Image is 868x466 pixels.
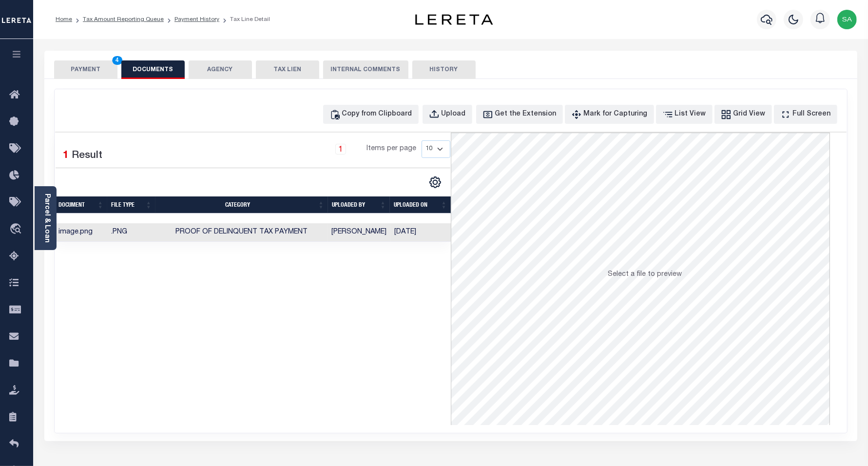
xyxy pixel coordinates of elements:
div: Grid View [733,109,766,120]
a: Parcel & Loan [43,194,50,243]
a: Payment History [174,17,219,22]
th: UPLOADED BY: activate to sort column ascending [328,196,390,214]
div: List View [675,109,706,120]
th: CATEGORY: activate to sort column ascending [155,196,328,214]
button: Mark for Capturing [565,105,654,124]
td: [PERSON_NAME] [328,223,390,242]
img: logo-dark.svg [415,14,493,25]
button: Upload [423,105,472,124]
div: Upload [442,109,466,120]
div: Get the Extension [495,109,557,120]
button: Grid View [714,105,772,124]
div: Copy from Clipboard [342,109,412,120]
img: svg+xml;base64,PHN2ZyB4bWxucz0iaHR0cDovL3d3dy53My5vcmcvMjAwMC9zdmciIHBvaW50ZXItZXZlbnRzPSJub25lIi... [837,10,857,29]
button: AGENCY [189,60,252,79]
button: Get the Extension [476,105,563,124]
button: DOCUMENTS [121,60,185,79]
a: 1 [335,144,346,155]
li: Tax Line Detail [219,15,270,24]
button: Copy from Clipboard [323,105,419,124]
th: FILE TYPE: activate to sort column ascending [107,196,155,214]
span: Items per page [367,144,417,155]
div: Full Screen [793,109,831,120]
button: HISTORY [412,60,476,79]
button: List View [656,105,713,124]
label: Result [72,148,103,164]
div: Mark for Capturing [584,109,648,120]
td: image.png [55,223,108,242]
button: TAX LIEN [256,60,319,79]
span: 4 [112,56,122,65]
span: 1 [63,151,69,161]
a: Home [56,17,72,22]
span: Select a file to preview [608,271,682,278]
th: Document: activate to sort column ascending [55,196,108,214]
td: [DATE] [390,223,451,242]
i: travel_explore [9,223,25,236]
button: Full Screen [774,105,837,124]
td: .PNG [107,223,155,242]
a: Tax Amount Reporting Queue [83,17,164,22]
button: PAYMENT [54,60,117,79]
span: Proof of Delinquent Tax Payment [175,229,308,235]
th: UPLOADED ON: activate to sort column ascending [390,196,451,214]
button: INTERNAL COMMENTS [323,60,408,79]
